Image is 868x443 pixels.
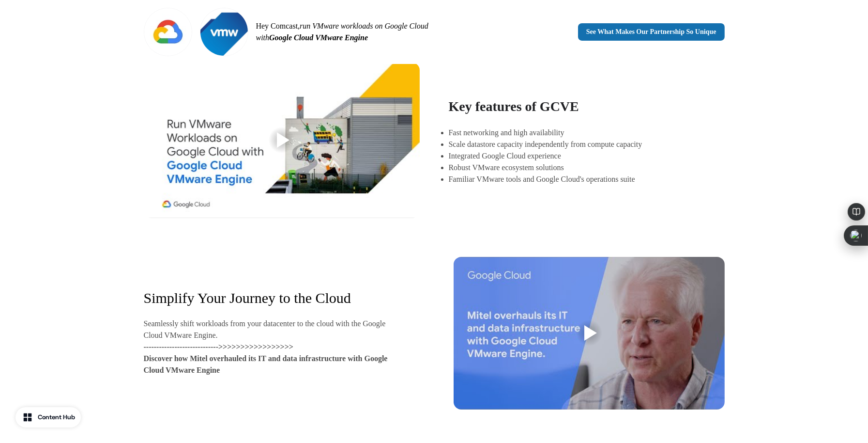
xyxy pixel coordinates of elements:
div: Content Hub [38,412,75,422]
em: Google Cloud VMware Engine [269,33,368,42]
p: Hey Comcast, [256,20,430,44]
p: Scale datastore capacity independently from compute capacity [449,140,642,148]
span: Fast networking and high availability [449,128,564,137]
a: See What Makes Our Partnership So Unique [578,23,725,41]
strong: ----------------------------->>>>>>>>>>>>>>>>> [144,343,294,351]
span: Key features of GCVE [449,99,579,114]
p: Seamlessly shift workloads from your datacenter to the cloud with the Google Cloud VMware Engine. [144,318,397,376]
p: Familiar VMware tools and Google Cloud's operations suite [449,175,635,183]
span: Discover how Mitel overhauled its IT and data infrastructure with Google Cloud VMware Engine [144,354,388,374]
p: Robust VMware ecosystem solutions [449,163,564,172]
em: run VMware workloads on Google Cloud with [256,22,428,42]
h2: Simplify Your Journey to the Cloud [144,290,397,306]
button: Content Hub [15,407,81,427]
p: Integrated Google Cloud experience [449,152,561,160]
